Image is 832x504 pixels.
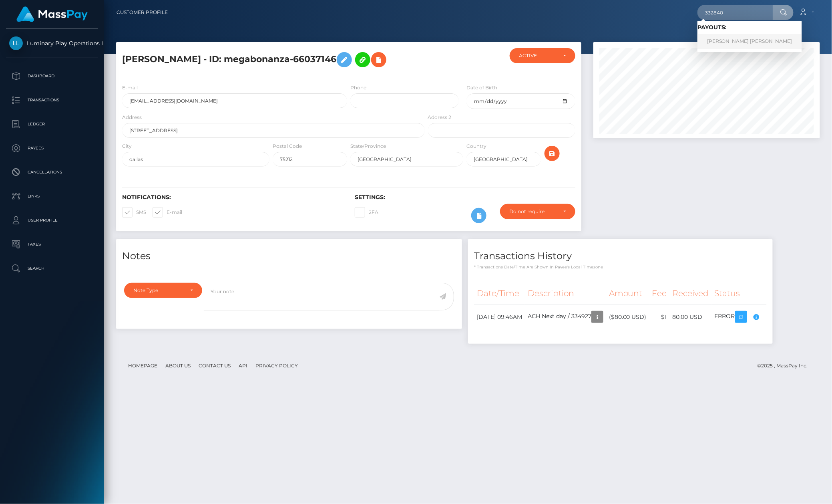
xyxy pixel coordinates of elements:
a: Payees [6,138,98,158]
a: Transactions [6,90,98,110]
td: ERROR [712,304,767,330]
div: Do not require [509,208,557,215]
a: Links [6,186,98,206]
p: Links [9,190,95,202]
label: Date of Birth [466,84,497,91]
th: Amount [606,282,649,304]
h4: Notes [122,249,456,263]
a: Taxes [6,234,98,254]
a: Homepage [125,359,161,372]
a: Search [6,258,98,278]
th: Fee [649,282,670,304]
h6: Settings: [355,194,575,201]
a: Customer Profile [117,4,168,21]
p: User Profile [9,214,95,226]
th: Date/Time [474,282,525,304]
button: Do not require [500,204,575,219]
a: Privacy Policy [252,359,301,372]
img: MassPay Logo [16,6,88,22]
a: Dashboard [6,66,98,86]
button: Note Type [124,283,202,298]
td: [DATE] 09:46AM [474,304,525,330]
label: Address [122,114,142,121]
p: Cancellations [9,166,95,178]
label: Country [466,143,486,150]
img: Luminary Play Operations Limited [9,36,23,50]
p: Search [9,262,95,274]
a: About Us [162,359,194,372]
p: * Transactions date/time are shown in payee's local timezone [474,264,767,270]
p: Payees [9,142,95,154]
label: E-mail [122,84,138,91]
label: Address 2 [428,114,452,121]
a: API [235,359,251,372]
td: ACH Next day / 334927 [525,304,606,330]
th: Status [712,282,767,304]
p: Ledger [9,118,95,130]
span: Luminary Play Operations Limited [6,40,98,47]
h6: Notifications: [122,194,343,201]
input: Search... [697,5,773,20]
label: Postal Code [273,143,302,150]
div: © 2025 , MassPay Inc. [758,361,814,370]
th: Description [525,282,606,304]
button: ACTIVE [510,48,575,63]
td: 80.00 USD [670,304,712,330]
a: Cancellations [6,162,98,182]
td: $1 [649,304,670,330]
label: Phone [350,84,366,91]
label: E-mail [153,207,182,218]
p: Transactions [9,94,95,106]
p: Dashboard [9,70,95,82]
th: Received [670,282,712,304]
a: Contact Us [195,359,234,372]
label: City [122,143,132,150]
label: SMS [122,207,146,218]
a: User Profile [6,210,98,230]
h6: Payouts: [697,24,802,31]
div: ACTIVE [519,52,557,59]
a: [PERSON_NAME] [PERSON_NAME] [697,34,802,49]
label: 2FA [355,207,378,218]
div: Note Type [133,287,184,294]
td: ($80.00 USD) [606,304,649,330]
p: Taxes [9,238,95,250]
label: State/Province [350,143,386,150]
h4: Transactions History [474,249,767,263]
a: Ledger [6,114,98,134]
h5: [PERSON_NAME] - ID: megabonanza-66037146 [122,48,420,71]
